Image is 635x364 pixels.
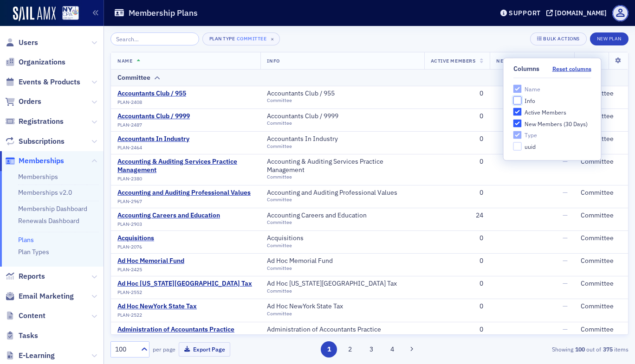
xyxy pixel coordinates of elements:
[431,112,483,121] div: 0
[513,85,522,93] input: Name
[581,189,622,197] div: Committee
[19,331,38,341] span: Tasks
[19,77,80,87] span: Events & Products
[115,345,136,354] div: 100
[18,236,34,244] a: Plans
[563,157,568,166] span: —
[267,174,417,180] div: Committee
[525,108,566,116] div: Active Members
[513,108,522,116] input: Active Members
[267,189,406,197] a: Accounting and Auditing Professional Values
[117,244,142,250] span: PLAN-2076
[179,342,230,357] button: Export Page
[5,136,65,147] a: Subscriptions
[117,198,142,204] span: PLAN-2967
[153,345,175,353] label: per page
[601,345,614,353] strong: 375
[5,311,45,321] a: Content
[117,211,220,220] a: Accounting Careers and Education
[117,99,142,105] span: PLAN-2408
[267,280,405,288] a: Ad Hoc [US_STATE][GEOGRAPHIC_DATA] Tax
[117,158,254,174] div: Accounting & Auditing Services Practice Management
[581,280,622,288] div: Committee
[581,302,622,311] div: Committee
[267,257,341,265] a: Ad Hoc Memorial Fund
[530,32,586,45] button: Bulk Actions
[431,211,483,220] div: 24
[5,271,45,281] a: Reports
[237,34,267,44] div: Committee
[19,156,64,166] span: Memberships
[431,89,483,98] div: 0
[563,234,568,242] span: —
[590,34,629,42] a: New Plan
[267,234,312,243] a: Acquisitions
[431,280,483,288] div: 0
[117,122,142,128] span: PLAN-2487
[19,136,65,147] span: Subscriptions
[267,265,341,271] div: Committee
[581,211,622,220] div: Committee
[543,36,579,41] div: Bulk Actions
[431,57,475,64] span: Active Members
[5,57,65,67] a: Organizations
[117,57,132,64] span: Name
[431,189,483,197] div: 0
[18,172,58,181] a: Memberships
[18,188,72,197] a: Memberships v2.0
[267,197,406,203] div: Committee
[209,36,235,42] div: Plan Type
[110,32,199,45] input: Search…
[13,6,56,21] img: SailAMX
[581,326,622,334] div: Committee
[267,326,389,334] a: Administration of Accountants Practice
[19,96,41,107] span: Orders
[117,135,189,143] div: Accountants In Industry
[267,112,347,121] a: Accountants Club / 9999
[431,257,483,265] div: 0
[581,57,594,64] span: Type
[19,291,74,301] span: Email Marketing
[117,73,150,83] div: Committee
[117,112,190,121] a: Accountants Club / 9999
[5,96,41,107] a: Orders
[117,89,186,98] a: Accountants Club / 955
[117,267,142,273] span: PLAN-2425
[56,6,79,22] a: View Homepage
[117,280,252,288] a: Ad Hoc [US_STATE][GEOGRAPHIC_DATA] Tax
[117,234,154,243] a: Acquisitions
[19,57,65,67] span: Organizations
[267,135,346,143] a: Accountants In Industry
[267,89,343,98] a: Accountants Club / 955
[267,219,375,225] div: Committee
[18,217,79,225] a: Renewals Dashboard
[267,302,351,311] a: Ad Hoc NewYork State Tax
[18,248,49,256] a: Plan Types
[5,156,64,166] a: Memberships
[117,257,184,265] a: Ad Hoc Memorial Fund
[117,326,234,334] a: Administration of Accountants Practice
[267,243,312,249] div: Committee
[431,326,483,334] div: 0
[563,279,568,287] span: —
[267,57,279,64] span: Info
[525,96,535,104] div: Info
[117,189,251,197] a: Accounting and Auditing Professional Values
[431,158,483,166] div: 0
[581,234,622,243] div: Committee
[363,341,379,358] button: 3
[590,32,629,45] button: New Plan
[117,221,142,227] span: PLAN-2903
[431,135,483,143] div: 0
[563,325,568,333] span: —
[513,119,522,128] input: New Members (30 Days)
[267,158,417,174] a: Accounting & Auditing Services Practice Management
[19,311,45,321] span: Content
[342,341,358,358] button: 2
